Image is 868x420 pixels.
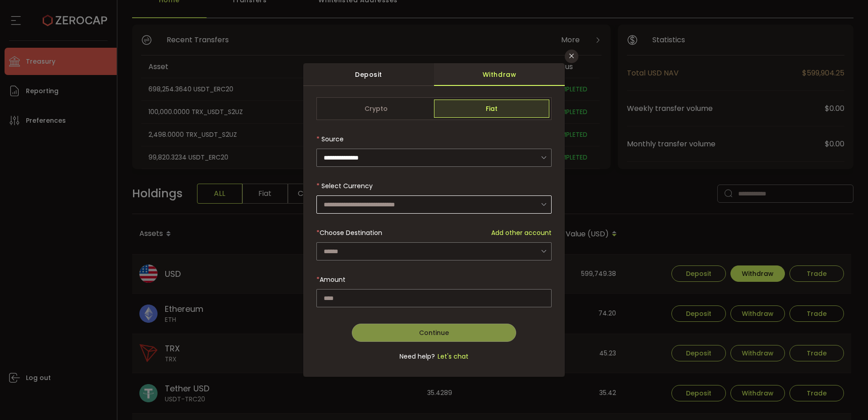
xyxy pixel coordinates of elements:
span: Crypto [319,100,434,118]
div: Withdraw [434,63,565,86]
span: Continue [419,328,449,337]
span: Fiat [434,100,549,118]
label: Source [316,135,344,144]
label: Select Currency [316,181,373,190]
button: Close [565,50,578,63]
span: Amount [320,275,345,284]
button: Continue [352,324,517,342]
span: Let's chat [435,352,469,361]
span: Need help? [399,352,435,361]
iframe: Chat Widget [823,376,868,420]
div: dialog [303,63,565,377]
span: Add other account [491,228,552,238]
div: Deposit [303,63,434,86]
span: Choose Destination [320,228,382,237]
